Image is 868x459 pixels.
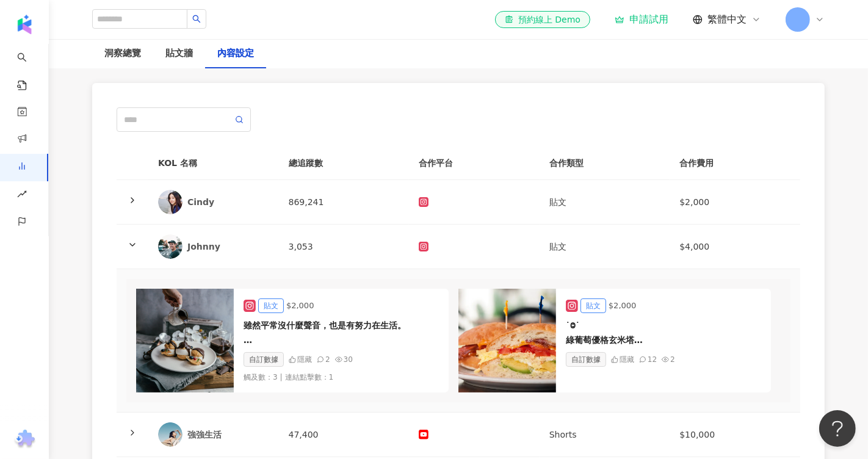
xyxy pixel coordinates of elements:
div: 洞察總覽 [104,46,141,61]
span: search [192,15,201,23]
th: KOL 名稱 [148,146,279,180]
img: post-image [458,289,556,392]
td: $2,000 [670,180,800,225]
span: | [280,372,283,383]
th: 合作平台 [409,146,540,180]
td: 3,053 [279,225,410,269]
td: 貼文 [540,180,670,225]
td: 47,400 [279,413,410,457]
div: 隱藏 [297,354,312,365]
span: 繁體中文 [707,13,747,26]
div: 自訂數據 [566,352,606,367]
div: 自訂數據 [244,352,284,367]
iframe: Help Scout Beacon - Open [819,410,856,447]
div: ˙Ⱉ˙ 綠葡萄優格玄米塔 - 綠葡萄跟優格果然是天生一對 真的不管做幾次都還是好喜歡(⸝⸝ᵒ̴̶̷ ·̫ ᵒ̴̶̷⸝⸝) ♡ [566,318,761,347]
img: post-image [136,289,234,392]
div: $2,000 [286,300,314,312]
div: 2 [670,354,675,365]
div: 強強生活 [187,428,269,441]
div: 內容設定 [217,46,254,61]
img: logo icon [15,15,34,34]
div: $2,000 [609,300,637,312]
td: 貼文 [540,225,670,269]
div: 觸及數 ： 3 連結點擊數 ： 1 [244,372,333,383]
a: 預約線上 Demo [495,11,590,28]
td: 869,241 [279,180,410,225]
img: KOL Avatar [158,234,183,259]
td: Shorts [540,413,670,457]
div: Cindy [187,196,269,208]
div: Johnny [187,240,269,253]
div: 12 [648,354,657,365]
th: 合作類型 [540,146,670,180]
div: 貼文 [580,298,606,313]
div: 2 [325,354,330,365]
a: search [17,44,42,92]
img: KOL Avatar [158,190,183,214]
img: chrome extension [13,430,37,449]
img: KOL Avatar [158,422,183,447]
div: 30 [344,354,353,365]
td: $4,000 [670,225,800,269]
th: 合作費用 [670,146,800,180]
a: 申請試用 [615,13,668,26]
div: 貼文牆 [165,46,193,61]
div: 隱藏 [620,354,634,365]
span: rise [17,182,27,209]
div: 貼文 [258,298,284,313]
div: 雖然平常沒什麼聲音，也是有努力在生活。 四月份課程表｜ 《主廚經典派實作課》 《基礎甜點示範課》 [244,318,439,347]
td: $10,000 [670,413,800,457]
div: 預約線上 Demo [505,13,580,26]
th: 總追蹤數 [279,146,410,180]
